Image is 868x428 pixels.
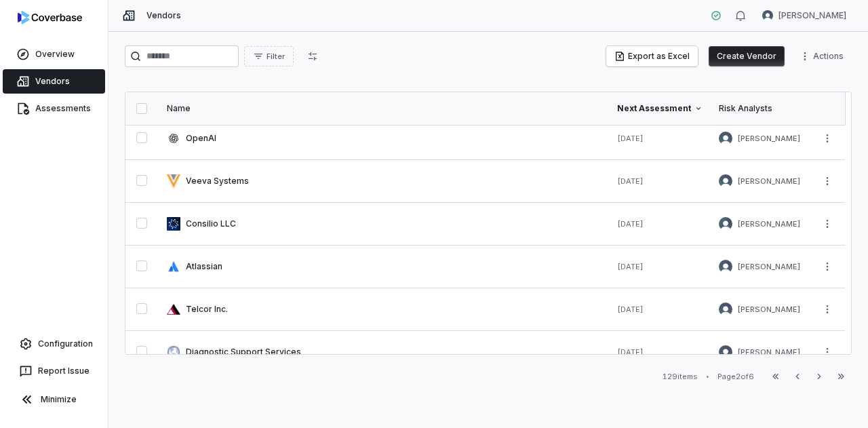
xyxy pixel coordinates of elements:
[267,52,285,62] span: Filter
[816,299,838,319] button: More actions
[738,176,800,187] span: [PERSON_NAME]
[738,347,800,357] span: [PERSON_NAME]
[816,214,838,234] button: More actions
[719,103,804,114] div: Risk Analysts
[816,128,838,149] button: More actions
[167,103,601,114] div: Name
[5,359,102,383] button: Report Issue
[617,262,644,271] span: [DATE]
[738,219,800,229] span: [PERSON_NAME]
[3,69,105,94] a: Vendors
[719,260,732,273] img: Jesse Nord avatar
[754,5,854,26] button: Jesse Nord avatar[PERSON_NAME]
[617,305,644,314] span: [DATE]
[738,134,800,144] span: [PERSON_NAME]
[778,10,846,21] span: [PERSON_NAME]
[816,342,838,362] button: More actions
[719,132,732,145] img: Jesse Nord avatar
[617,134,644,143] span: [DATE]
[5,386,102,413] button: Minimize
[738,305,800,315] span: [PERSON_NAME]
[709,46,785,66] button: Create Vendor
[18,11,82,24] img: logo-D7KZi-bG.svg
[719,345,732,359] img: Jesse Nord avatar
[719,174,732,188] img: Jesse Nord avatar
[5,332,102,356] a: Configuration
[738,262,800,272] span: [PERSON_NAME]
[719,217,732,231] img: Arun Muthu avatar
[3,42,105,66] a: Overview
[706,372,709,381] div: •
[816,256,838,277] button: More actions
[816,171,838,191] button: More actions
[617,347,644,357] span: [DATE]
[762,10,773,21] img: Jesse Nord avatar
[3,96,105,121] a: Assessments
[617,176,644,186] span: [DATE]
[795,46,852,66] button: More actions
[244,46,294,66] button: Filter
[663,372,698,382] div: 129 items
[617,219,644,229] span: [DATE]
[146,10,181,21] span: Vendors
[719,303,732,316] img: Jesse Nord avatar
[617,103,703,114] div: Next Assessment
[717,372,754,382] div: Page 2 of 6
[606,46,698,66] button: Export as Excel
